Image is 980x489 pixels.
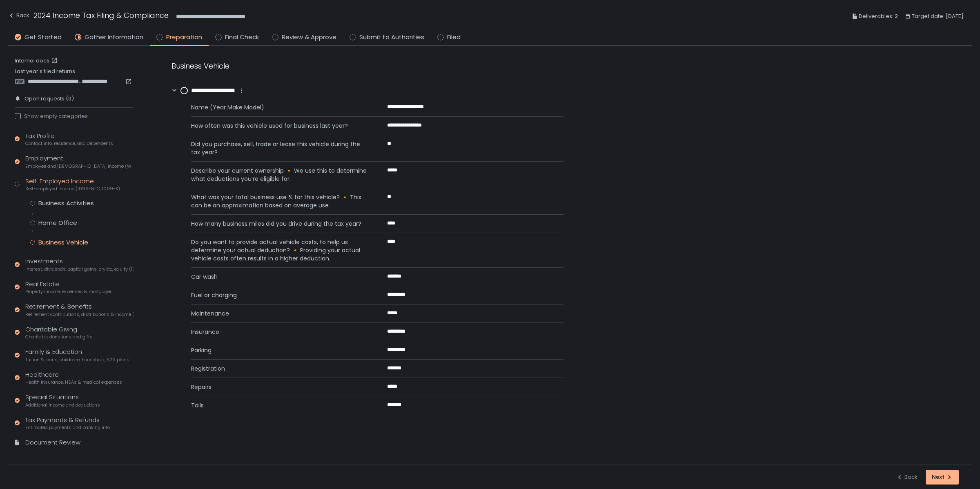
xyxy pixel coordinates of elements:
[25,289,113,295] span: Property income, expenses & mortgages
[896,470,918,485] button: Back
[25,140,113,147] span: Contact info, residence, and dependents
[25,131,113,147] div: Tax Profile
[282,33,336,42] span: Review & Approve
[24,33,62,42] span: Get Started
[25,416,110,431] div: Tax Payments & Refunds
[191,383,367,391] span: Repairs
[38,199,94,207] div: Business Activities
[25,334,93,340] span: Charitable donations and gifts
[926,470,959,485] button: Next
[25,438,80,447] div: Document Review
[859,11,898,21] span: Deliverables: 2
[447,33,461,42] span: Filed
[25,347,129,363] div: Family & Education
[191,365,367,373] span: Registration
[25,186,120,192] span: Self-employed income (1099-NEC, 1099-K)
[25,177,120,192] div: Self-Employed Income
[25,257,134,272] div: Investments
[191,309,367,318] span: Maintenance
[912,11,964,21] span: Target date: [DATE]
[8,11,29,20] div: Back
[191,401,367,409] span: Tolls
[25,370,122,386] div: Healthcare
[166,33,202,42] span: Preparation
[25,402,100,408] span: Additional income and deductions
[171,60,563,71] div: Business Vehicle
[25,393,100,408] div: Special Situations
[25,163,134,169] span: Employee and [DEMOGRAPHIC_DATA] income (W-2s)
[191,193,367,209] span: What was your total business use % for this vehicle? 🔸 This can be an approximation based on aver...
[25,266,134,272] span: Interest, dividends, capital gains, crypto, equity (1099s, K-1s)
[25,425,110,431] span: Estimated payments and banking info
[33,10,169,21] h1: 2024 Income Tax Filing & Compliance
[25,311,134,318] span: Retirement contributions, distributions & income (1099-R, 5498)
[191,220,367,228] span: How many business miles did you drive during the tax year?
[225,33,259,42] span: Final Check
[191,273,367,281] span: Car wash
[8,10,29,23] button: Back
[359,33,424,42] span: Submit to Authorities
[191,238,367,262] span: Do you want to provide actual vehicle costs, to help us determine your actual deduction? 🔸 Provid...
[15,68,134,85] div: Last year's filed returns
[191,346,367,354] span: Parking
[191,291,367,299] span: Fuel or charging
[24,95,74,102] span: Open requests (0)
[191,140,367,156] span: Did you purchase, sell, trade or lease this vehicle during the tax year?
[85,33,143,42] span: Gather Information
[38,219,77,227] div: Home Office
[25,154,134,169] div: Employment
[896,473,918,481] div: Back
[191,167,367,183] span: Describe your current ownership 🔸 We use this to determine what deductions you’re eligible for.
[25,379,122,385] span: Health insurance, HSAs & medical expenses
[191,122,367,130] span: How often was this vehicle used for business last year?
[191,103,367,111] span: Name (Year Make Model)
[25,357,129,363] span: Tuition & loans, childcare, household, 529 plans
[932,473,953,481] div: Next
[25,280,113,295] div: Real Estate
[25,325,93,340] div: Charitable Giving
[15,57,59,64] a: Internal docs
[25,302,134,318] div: Retirement & Benefits
[191,328,367,336] span: Insurance
[38,238,88,247] div: Business Vehicle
